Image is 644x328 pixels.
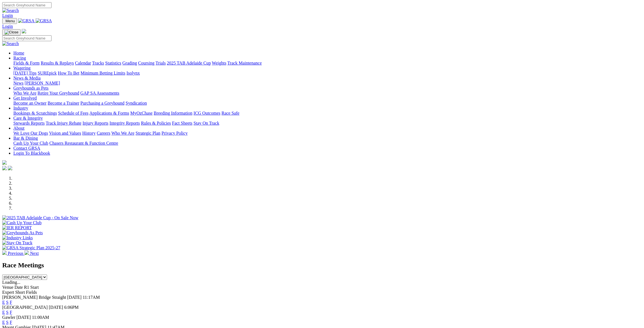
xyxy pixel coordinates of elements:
[14,285,23,290] span: Date
[2,285,13,290] span: Venue
[2,262,642,269] h2: Race Meetings
[2,290,14,295] span: Expert
[221,111,239,115] a: Race Safe
[2,250,7,255] img: chevron-left-pager-white.svg
[109,121,140,125] a: Integrity Reports
[2,225,32,230] img: IER REPORT
[194,121,219,125] a: Stay On Track
[80,91,119,95] a: GAP SA Assessments
[58,111,88,115] a: Schedule of Fees
[13,131,48,135] a: We Love Our Dogs
[32,315,49,320] span: 11:00AM
[136,131,160,135] a: Strategic Plan
[2,2,52,8] input: Search
[2,220,41,225] img: Cash Up Your Club
[67,295,82,300] span: [DATE]
[155,61,166,65] a: Trials
[13,151,50,156] a: Login To Blackbook
[130,111,153,115] a: MyOzChase
[111,131,134,135] a: Who We Are
[13,121,642,126] div: Care & Integrity
[38,71,57,75] a: SUREpick
[13,106,28,110] a: Industry
[2,8,19,13] img: Search
[58,71,80,75] a: How To Bet
[10,320,12,325] a: F
[41,61,74,65] a: Results & Replays
[10,300,12,305] a: F
[80,71,125,75] a: Minimum Betting Limits
[227,61,262,65] a: Track Maintenance
[13,146,40,151] a: Contact GRSA
[2,13,13,18] a: Login
[13,141,642,146] div: Bar & Dining
[18,18,35,23] img: GRSA
[83,295,100,300] span: 11:17AM
[13,66,31,70] a: Wagering
[4,30,18,34] img: Close
[13,101,642,106] div: Get Involved
[2,24,13,29] a: Login
[38,91,79,95] a: Retire Your Greyhound
[2,300,5,305] a: E
[8,251,23,256] span: Previous
[75,61,91,65] a: Calendar
[13,91,36,95] a: Who We Are
[2,29,21,35] button: Toggle navigation
[13,101,46,105] a: Become an Owner
[26,290,37,295] span: Fields
[2,160,7,165] img: logo-grsa-white.png
[13,96,37,100] a: Get Involved
[64,305,79,310] span: 6:06PM
[10,310,12,315] a: F
[126,71,140,75] a: Isolynx
[97,131,110,135] a: Careers
[2,35,52,41] input: Search
[25,250,29,255] img: chevron-right-pager-white.svg
[13,86,48,90] a: Greyhounds as Pets
[172,121,192,125] a: Fact Sheets
[13,81,23,85] a: News
[123,61,137,65] a: Grading
[8,166,12,170] img: twitter.svg
[13,136,38,140] a: Bar & Dining
[2,305,48,310] span: [GEOGRAPHIC_DATA]
[13,61,40,65] a: Fields & Form
[49,141,118,145] a: Chasers Restaurant & Function Centre
[126,101,147,105] a: Syndication
[49,131,81,135] a: Vision and Values
[105,61,121,65] a: Statistics
[2,166,7,170] img: facebook.svg
[49,305,63,310] span: [DATE]
[2,315,15,320] span: Gawler
[2,41,19,46] img: Search
[2,215,79,220] img: 2025 TAB Adelaide Cup - On Sale Now
[13,71,36,75] a: [DATE] Tips
[30,251,39,256] span: Next
[25,251,39,256] a: Next
[80,101,124,105] a: Purchasing a Greyhound
[13,81,642,86] div: News & Media
[13,126,25,130] a: About
[2,18,17,24] button: Toggle navigation
[6,300,9,305] a: S
[6,19,15,23] span: Menu
[82,121,108,125] a: Injury Reports
[13,91,642,96] div: Greyhounds as Pets
[6,320,9,325] a: S
[16,315,31,320] span: [DATE]
[13,61,642,66] div: Racing
[2,280,20,285] span: Loading...
[13,76,41,80] a: News & Media
[25,81,60,85] a: [PERSON_NAME]
[2,320,5,325] a: E
[2,245,60,250] img: GRSA Strategic Plan 2025-27
[13,56,26,60] a: Racing
[13,141,48,145] a: Cash Up Your Club
[13,111,57,115] a: Bookings & Scratchings
[82,131,96,135] a: History
[167,61,211,65] a: 2025 TAB Adelaide Cup
[13,71,642,76] div: Wagering
[13,121,45,125] a: Stewards Reports
[2,235,33,240] img: Industry Links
